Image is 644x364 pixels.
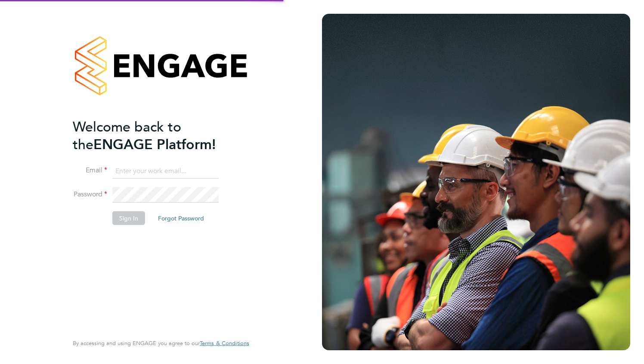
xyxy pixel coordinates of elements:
button: Sign In [112,211,145,225]
button: Forgot Password [151,211,211,225]
label: Password [73,190,107,199]
label: Email [73,166,107,175]
span: By accessing and using ENGAGE you agree to our [73,340,249,347]
span: Welcome back to the [73,118,181,153]
span: Terms & Conditions [200,340,249,347]
a: Terms & Conditions [200,340,249,347]
input: Enter your work email... [112,163,219,179]
h2: ENGAGE Platform! [73,118,241,153]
